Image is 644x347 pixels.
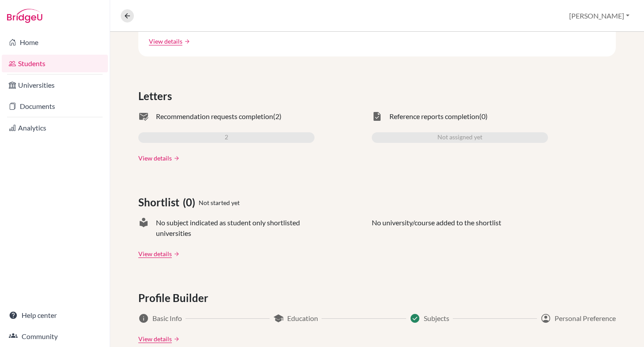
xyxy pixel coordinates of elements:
img: Bridge-U [7,9,42,23]
p: No university/course added to the shortlist [372,217,501,239]
span: Recommendation requests completion [156,111,273,122]
span: 2 [225,132,228,143]
span: school [273,313,284,324]
span: (0) [479,111,488,122]
a: arrow_forward [172,336,180,342]
a: Universities [2,76,108,94]
span: Education [287,313,318,324]
span: Subjects [424,313,449,324]
span: Not assigned yet [437,132,482,143]
a: Home [2,34,108,51]
span: Profile Builder [138,290,212,306]
a: arrow_forward [172,251,180,257]
span: Reference reports completion [389,111,479,122]
span: Basic Info [152,313,182,324]
span: task [372,111,382,122]
span: (2) [273,111,281,122]
span: (0) [183,194,199,210]
a: Documents [2,97,108,115]
span: Shortlist [138,194,183,210]
span: account_circle [540,313,551,324]
a: View details [138,153,172,163]
span: info [138,313,149,324]
a: Analytics [2,119,108,137]
button: [PERSON_NAME] [565,7,633,24]
a: Community [2,328,108,345]
span: Success [410,313,420,324]
span: mark_email_read [138,111,149,122]
a: View details [138,249,172,258]
span: local_library [138,217,149,239]
a: arrow_forward [172,155,180,161]
span: No subject indicated as student only shortlisted universities [156,217,315,239]
span: Letters [138,88,175,104]
a: Students [2,55,108,72]
a: View details [138,334,172,343]
a: arrow_forward [182,38,190,45]
span: Personal Preference [555,313,616,324]
a: Help center [2,306,108,324]
span: Not started yet [199,198,240,207]
a: View details [149,37,182,46]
